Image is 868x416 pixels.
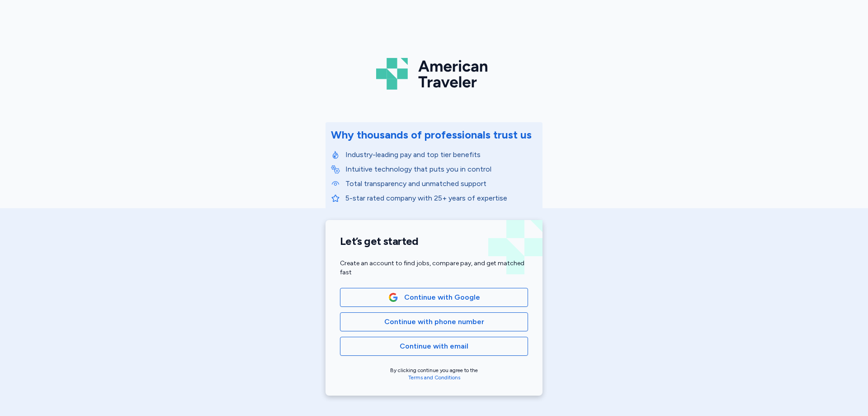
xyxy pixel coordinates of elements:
[345,178,537,189] p: Total transparency and unmatched support
[331,128,532,142] div: Why thousands of professionals trust us
[340,337,528,356] button: Continue with email
[345,193,537,204] p: 5-star rated company with 25+ years of expertise
[345,164,537,175] p: Intuitive technology that puts you in control
[384,316,484,327] span: Continue with phone number
[345,149,537,160] p: Industry-leading pay and top tier benefits
[340,367,528,381] div: By clicking continue you agree to the
[388,292,398,302] img: Google Logo
[340,288,528,307] button: Google LogoContinue with Google
[400,341,468,352] span: Continue with email
[340,234,528,248] h1: Let’s get started
[408,374,460,381] a: Terms and Conditions
[376,54,492,93] img: Logo
[340,312,528,331] button: Continue with phone number
[404,292,480,303] span: Continue with Google
[340,259,528,277] div: Create an account to find jobs, compare pay, and get matched fast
